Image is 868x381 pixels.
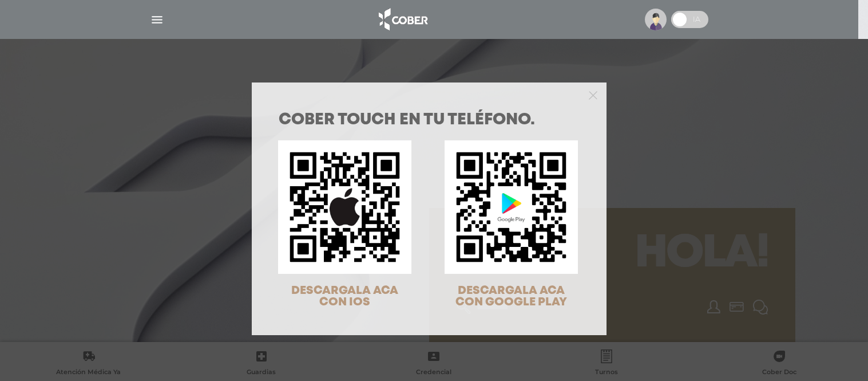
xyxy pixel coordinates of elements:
span: DESCARGALA ACA CON GOOGLE PLAY [455,285,567,308]
span: DESCARGALA ACA CON IOS [291,285,398,308]
img: qr-code [278,140,411,274]
h1: COBER TOUCH en tu teléfono. [279,112,580,128]
img: qr-code [445,140,578,274]
button: Close [589,89,597,100]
